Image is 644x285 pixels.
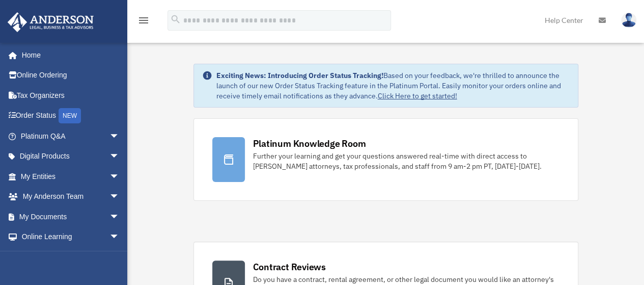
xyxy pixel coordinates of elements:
[5,12,97,32] img: Anderson Advisors Platinum Portal
[7,126,135,146] a: Platinum Q&Aarrow_drop_down
[109,206,130,227] span: arrow_drop_down
[109,126,130,147] span: arrow_drop_down
[7,146,135,167] a: Digital Productsarrow_drop_down
[109,227,130,248] span: arrow_drop_down
[216,71,383,80] strong: Exciting News: Introducing Order Status Tracking!
[170,14,181,25] i: search
[59,108,81,123] div: NEW
[109,146,130,167] span: arrow_drop_down
[253,261,326,273] div: Contract Reviews
[7,247,135,267] a: Billingarrow_drop_down
[7,65,135,86] a: Online Ordering
[109,247,130,268] span: arrow_drop_down
[109,187,130,208] span: arrow_drop_down
[7,227,135,247] a: Online Learningarrow_drop_down
[378,91,457,100] a: Click Here to get started!
[7,166,135,187] a: My Entitiesarrow_drop_down
[253,137,366,150] div: Platinum Knowledge Room
[621,13,636,28] img: User Pic
[253,151,559,171] div: Further your learning and get your questions answered real-time with direct access to [PERSON_NAM...
[7,85,135,106] a: Tax Organizers
[137,18,150,27] a: menu
[7,106,135,126] a: Order StatusNEW
[7,187,135,207] a: My Anderson Teamarrow_drop_down
[7,45,130,65] a: Home
[216,70,570,101] div: Based on your feedback, we're thrilled to announce the launch of our new Order Status Tracking fe...
[109,166,130,187] span: arrow_drop_down
[193,118,578,201] a: Platinum Knowledge Room Further your learning and get your questions answered real-time with dire...
[137,14,150,27] i: menu
[7,206,135,227] a: My Documentsarrow_drop_down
